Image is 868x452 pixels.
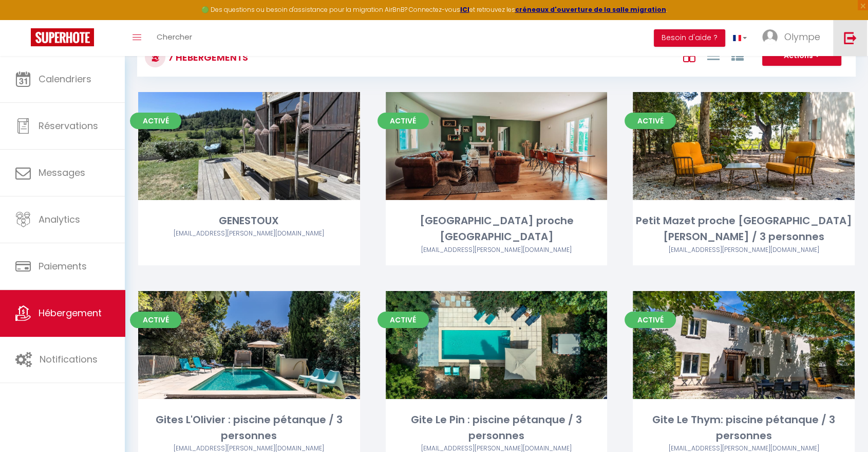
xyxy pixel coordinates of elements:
span: Hébergement [39,306,102,319]
span: Activé [130,312,181,328]
img: logout [844,31,857,44]
div: Airbnb [386,245,608,255]
button: Besoin d'aide ? [654,29,725,47]
div: Airbnb [633,245,855,255]
h3: 7 Hébergements [165,46,248,69]
div: [GEOGRAPHIC_DATA] proche [GEOGRAPHIC_DATA] [386,213,608,245]
span: Réservations [39,119,98,132]
div: Petit Mazet proche [GEOGRAPHIC_DATA][PERSON_NAME] / 3 personnes [633,213,855,245]
div: Gite Le Pin : piscine pétanque / 3 personnes [386,412,608,444]
span: Paiements [39,260,87,273]
span: Activé [625,113,676,129]
div: Gites L'Olivier : piscine pétanque / 3 personnes [138,412,360,444]
span: Messages [39,166,85,179]
a: Vue en Liste [707,47,719,64]
span: Olympe [784,30,820,43]
img: Super Booking [31,28,94,46]
a: Chercher [149,20,200,56]
a: Vue par Groupe [731,47,743,64]
a: Vue en Box [683,47,695,64]
div: GENESTOUX [138,213,360,229]
span: Activé [130,113,181,129]
span: Activé [378,113,429,129]
button: Ouvrir le widget de chat LiveChat [8,4,39,35]
img: ... [762,29,778,45]
span: Chercher [157,31,192,42]
a: créneaux d'ouverture de la salle migration [515,5,666,14]
div: Gite Le Thym: piscine pétanque / 3 personnes [633,412,855,444]
span: Notifications [40,353,98,366]
a: ICI [460,5,469,14]
span: Activé [625,312,676,328]
span: Calendriers [39,73,91,85]
span: Activé [378,312,429,328]
div: Airbnb [138,229,360,239]
a: ... Olympe [754,20,833,56]
span: Analytics [39,213,80,226]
